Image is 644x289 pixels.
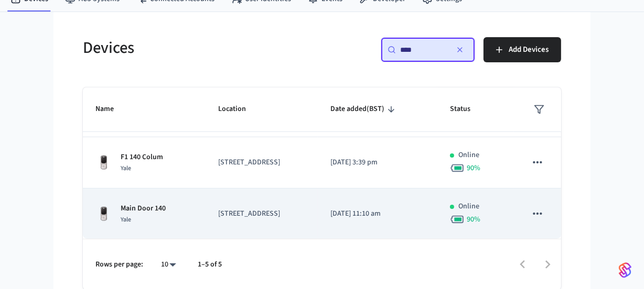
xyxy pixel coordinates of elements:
[509,43,549,57] span: Add Devices
[218,208,305,219] p: [STREET_ADDRESS]
[330,101,398,117] span: Date added(BST)
[218,157,305,168] p: [STREET_ADDRESS]
[450,101,484,117] span: Status
[121,164,131,173] span: Yale
[95,101,127,117] span: Name
[95,206,112,223] img: Yale Assure Touchscreen Wifi Smart Lock, Satin Nickel, Front
[198,259,222,270] p: 1–5 of 5
[121,215,131,224] span: Yale
[95,154,112,171] img: Yale Assure Touchscreen Wifi Smart Lock, Satin Nickel, Front
[458,150,479,161] p: Online
[218,101,260,117] span: Location
[83,37,316,59] h5: Devices
[95,259,143,270] p: Rows per page:
[330,157,425,168] p: [DATE] 3:39 pm
[467,214,480,225] span: 90 %
[458,201,479,212] p: Online
[156,257,181,272] div: 10
[330,208,425,219] p: [DATE] 11:10 am
[467,163,480,173] span: 90 %
[121,203,166,214] p: Main Door 140
[121,152,163,163] p: F1 140 Colum
[619,262,631,279] img: SeamLogoGradient.69752ec5.svg
[484,37,561,62] button: Add Devices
